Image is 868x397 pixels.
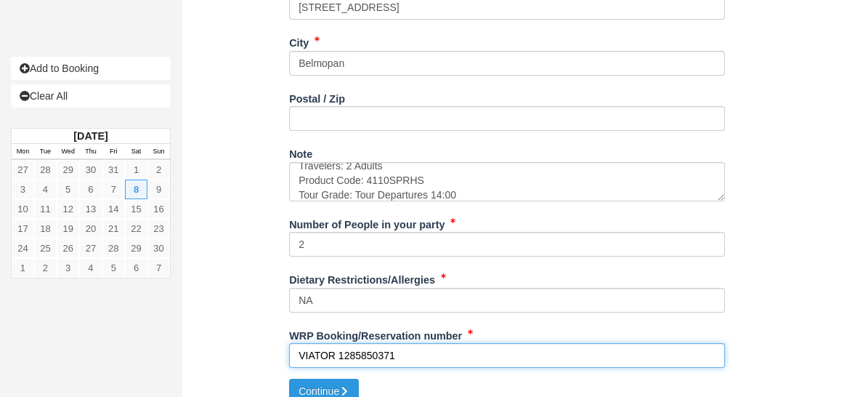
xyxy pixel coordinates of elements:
a: 3 [57,258,79,278]
a: 11 [34,199,57,219]
a: 4 [79,258,102,278]
a: 2 [34,258,57,278]
th: Tue [34,144,57,160]
a: 16 [147,199,170,219]
a: 21 [102,219,125,238]
a: 4 [34,180,57,199]
a: 22 [125,219,147,238]
a: 23 [147,219,170,238]
a: 13 [79,199,102,219]
a: 12 [57,199,79,219]
a: 14 [102,199,125,219]
a: 24 [12,238,34,258]
a: 7 [147,258,170,278]
a: 28 [34,160,57,180]
a: 30 [79,160,102,180]
a: 28 [102,238,125,258]
a: 5 [57,180,79,199]
label: City [289,31,309,51]
th: Wed [57,144,79,160]
label: Note [289,142,312,162]
a: 27 [79,238,102,258]
a: 1 [125,160,147,180]
a: 2 [147,160,170,180]
a: 27 [12,160,34,180]
a: Clear All [11,84,171,108]
a: 1 [12,258,34,278]
label: Number of People in your party [289,212,445,233]
a: 30 [147,238,170,258]
a: 6 [125,258,147,278]
a: 17 [12,219,34,238]
a: 31 [102,160,125,180]
label: WRP Booking/Reservation number [289,324,462,344]
a: 26 [57,238,79,258]
th: Sat [125,144,147,160]
a: 29 [57,160,79,180]
th: Sun [147,144,170,160]
a: 15 [125,199,147,219]
th: Thu [79,144,102,160]
th: Mon [12,144,34,160]
a: 10 [12,199,34,219]
a: 3 [12,180,34,199]
a: 25 [34,238,57,258]
th: Fri [102,144,125,160]
a: 6 [79,180,102,199]
strong: [DATE] [73,130,108,142]
label: Postal / Zip [289,87,345,107]
a: 5 [102,258,125,278]
a: 8 [125,180,147,199]
a: 19 [57,219,79,238]
a: 20 [79,219,102,238]
a: 9 [147,180,170,199]
label: Dietary Restrictions/Allergies [289,268,435,288]
a: 29 [125,238,147,258]
a: Add to Booking [11,57,171,80]
a: 7 [102,180,125,199]
a: 18 [34,219,57,238]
